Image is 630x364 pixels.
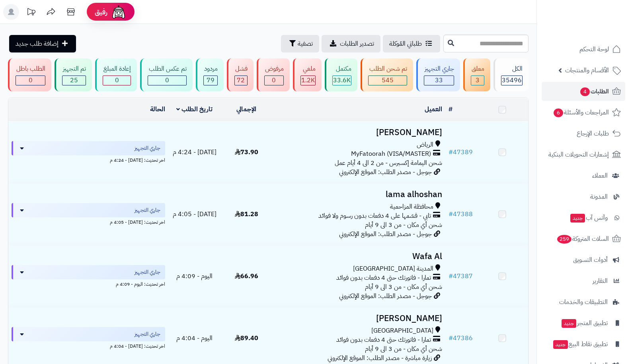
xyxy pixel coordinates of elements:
a: العميل [425,105,442,114]
span: إضافة طلب جديد [16,39,59,48]
span: جديد [570,214,585,223]
div: 25 [62,76,86,85]
span: شحن اليمامة إكسبرس - من 2 الى 4 أيام عمل [335,158,442,168]
span: إشعارات التحويلات البنكية [548,149,609,160]
a: أدوات التسويق [542,250,625,269]
span: [DATE] - 4:05 م [173,209,217,219]
span: اليوم - 4:04 م [176,333,213,343]
span: المدينة [GEOGRAPHIC_DATA] [353,264,433,273]
a: تطبيق المتجرجديد [542,314,625,333]
div: مكتمل [332,64,351,74]
span: شحن أي مكان - من 3 الى 9 أيام [365,344,442,354]
span: تصفية [298,39,313,48]
div: إعادة المبلغ [103,64,131,74]
div: اخر تحديث: [DATE] - 4:04 م [12,341,165,350]
div: فشل [234,64,248,74]
div: جاري التجهيز [424,64,454,74]
div: تم شحن الطلب [368,64,407,74]
h3: Wafa Al [276,252,443,261]
a: إضافة طلب جديد [9,35,76,52]
div: 1152 [301,76,315,85]
a: العملاء [542,166,625,185]
span: التقارير [593,275,608,287]
div: تم عكس الطلب [148,64,186,74]
a: طلبات الإرجاع [542,124,625,143]
span: جديد [553,340,568,349]
span: تصدير الطلبات [340,39,374,48]
a: ملغي 1.2K [291,58,323,91]
div: 0 [148,76,186,85]
span: رفيق [95,7,107,17]
span: تابي - قسّمها على 4 دفعات بدون رسوم ولا فوائد [318,211,431,221]
a: مرفوض 0 [255,58,291,91]
span: جديد [562,319,576,328]
div: الكل [501,64,523,74]
span: 72 [237,76,245,85]
span: 259 [557,235,571,244]
a: #47389 [449,147,473,157]
a: #47386 [449,333,473,343]
span: جوجل - مصدر الطلب: الموقع الإلكتروني [339,229,432,239]
div: 79 [204,76,217,85]
span: جاري التجهيز [135,268,160,276]
a: معلق 3 [462,58,492,91]
a: فشل 72 [225,58,255,91]
a: تاريخ الطلب [176,105,213,114]
div: 0 [103,76,131,85]
a: تصدير الطلبات [322,35,380,52]
div: 0 [16,76,45,85]
div: اخر تحديث: اليوم - 4:09 م [12,279,165,288]
span: 0 [272,76,276,85]
a: تم عكس الطلب 0 [138,58,194,91]
span: جوجل - مصدر الطلب: الموقع الإلكتروني [339,167,432,177]
a: تم شحن الطلب 545 [359,58,414,91]
span: 35496 [502,76,522,85]
img: ai-face.png [111,4,127,20]
span: تطبيق نقاط البيع [552,339,608,350]
span: [GEOGRAPHIC_DATA] [371,326,433,335]
span: تمارا - فاتورتك حتى 4 دفعات بدون فوائد [336,273,431,283]
a: #47388 [449,209,473,219]
a: مردود 79 [194,58,225,91]
div: مردود [203,64,218,74]
a: المراجعات والأسئلة6 [542,103,625,122]
span: # [449,209,453,219]
span: السلات المتروكة [556,233,609,244]
div: 33587 [333,76,351,85]
span: طلباتي المُوكلة [389,39,422,48]
span: تمارا - فاتورتك حتى 4 دفعات بدون فوائد [336,335,431,345]
a: تم التجهيز 25 [53,58,94,91]
div: 3 [471,76,484,85]
span: الأقسام والمنتجات [565,65,609,76]
span: # [449,147,453,157]
div: 33 [424,76,454,85]
a: # [449,105,453,114]
a: التقارير [542,271,625,290]
a: التطبيقات والخدمات [542,292,625,312]
h3: lama alhoshan [276,190,443,199]
div: اخر تحديث: [DATE] - 4:24 م [12,155,165,164]
div: 72 [235,76,247,85]
a: المدونة [542,187,625,206]
span: شحن أي مكان - من 3 الى 9 أيام [365,220,442,230]
span: أدوات التسويق [573,254,608,265]
span: 0 [115,76,119,85]
a: تطبيق نقاط البيعجديد [542,335,625,354]
a: طلباتي المُوكلة [383,35,440,52]
span: 79 [207,76,215,85]
a: إشعارات التحويلات البنكية [542,145,625,164]
div: مرفوض [264,64,284,74]
span: 4 [580,87,590,96]
span: الرياض [417,140,433,149]
span: 81.28 [235,209,258,219]
span: جوجل - مصدر الطلب: الموقع الإلكتروني [339,291,432,301]
div: ملغي [300,64,316,74]
span: لوحة التحكم [579,44,609,55]
span: 0 [29,76,33,85]
span: اليوم - 4:09 م [176,271,213,281]
a: الحالة [150,105,165,114]
button: تصفية [281,35,319,52]
a: الطلب باطل 0 [6,58,53,91]
div: اخر تحديث: [DATE] - 4:05 م [12,217,165,226]
a: السلات المتروكة259 [542,229,625,248]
